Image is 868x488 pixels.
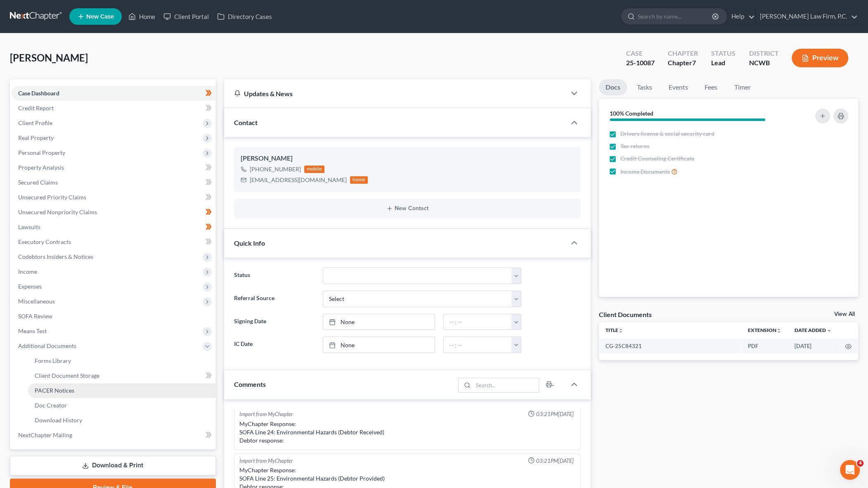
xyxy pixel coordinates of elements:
[536,457,574,465] span: 03:21PM[DATE]
[748,327,781,333] a: Extensionunfold_more
[28,413,216,428] a: Download History
[756,9,858,24] a: [PERSON_NAME] Law Firm, P.C.
[620,168,670,176] span: Income Documents
[668,49,698,58] div: Chapter
[620,130,714,138] span: Drivers license & social security card
[350,176,368,184] div: home
[444,337,512,353] input: -- : --
[18,283,42,290] span: Expenses
[323,314,435,330] a: None
[840,460,860,480] iframe: Intercom live chat
[159,9,213,24] a: Client Portal
[692,59,696,66] span: 7
[213,9,276,24] a: Directory Cases
[599,79,627,95] a: Docs
[599,310,652,319] div: Client Documents
[35,387,74,394] span: PACER Notices
[626,49,655,58] div: Case
[28,368,216,383] a: Client Document Storage
[776,328,781,333] i: unfold_more
[749,49,778,58] div: District
[741,339,788,353] td: PDF
[473,378,539,392] input: Search...
[12,190,216,205] a: Unsecured Priority Claims
[638,9,713,24] input: Search by name...
[827,328,832,333] i: expand_more
[18,298,55,305] span: Miscellaneous
[234,380,266,388] span: Comments
[241,154,574,163] div: [PERSON_NAME]
[12,175,216,190] a: Secured Claims
[630,79,659,95] a: Tasks
[18,119,52,126] span: Client Profile
[304,166,325,173] div: mobile
[234,118,258,126] span: Contact
[795,327,832,333] a: Date Added expand_more
[241,205,574,212] button: New Contact
[35,372,99,379] span: Client Document Storage
[18,208,97,216] span: Unsecured Nonpriority Claims
[35,402,67,409] span: Doc Creator
[620,142,649,150] span: Tax returns
[12,220,216,235] a: Lawsuits
[18,223,40,230] span: Lawsuits
[28,398,216,413] a: Doc Creator
[18,253,93,260] span: Codebtors Insiders & Notices
[10,456,216,475] a: Download & Print
[86,14,114,20] span: New Case
[749,58,778,68] div: NCWB
[626,58,655,68] div: 25-10087
[239,420,575,445] div: MyChapter Response: SOFA Line 24: Environmental Hazards (Debtor Received) Debtor response:
[35,417,82,424] span: Download History
[239,457,293,465] div: Import from MyChapter
[18,134,54,141] span: Real Property
[323,337,435,353] a: None
[620,154,694,163] span: Credit Counseling Certificate
[444,314,512,330] input: -- : --
[857,460,863,467] span: 4
[18,268,37,275] span: Income
[230,314,319,330] label: Signing Date
[698,79,724,95] a: Fees
[605,327,623,333] a: Titleunfold_more
[662,79,695,95] a: Events
[792,49,848,67] button: Preview
[234,239,265,247] span: Quick Info
[230,336,319,353] label: IC Date
[599,339,741,353] td: CG-25C84321
[18,238,71,245] span: Executory Contracts
[12,235,216,249] a: Executory Contracts
[711,58,736,68] div: Lead
[18,342,76,349] span: Additional Documents
[12,428,216,443] a: NextChapter Mailing
[124,9,159,24] a: Home
[711,49,736,58] div: Status
[610,110,653,117] strong: 100% Completed
[230,268,319,284] label: Status
[18,194,86,201] span: Unsecured Priority Claims
[12,205,216,220] a: Unsecured Nonpriority Claims
[12,86,216,101] a: Case Dashboard
[18,431,72,438] span: NextChapter Mailing
[12,101,216,116] a: Credit Report
[18,313,52,320] span: SOFA Review
[18,104,54,111] span: Credit Report
[536,410,574,418] span: 03:21PM[DATE]
[834,311,855,317] a: View All
[230,291,319,307] label: Referral Source
[18,164,64,171] span: Property Analysis
[18,179,58,186] span: Secured Claims
[250,176,347,184] div: [EMAIL_ADDRESS][DOMAIN_NAME]
[727,9,755,24] a: Help
[239,410,293,418] div: Import from MyChapter
[18,149,65,156] span: Personal Property
[250,165,301,173] div: [PHONE_NUMBER]
[10,52,88,64] span: [PERSON_NAME]
[18,327,47,334] span: Means Test
[35,357,71,364] span: Forms Library
[728,79,757,95] a: Timer
[12,160,216,175] a: Property Analysis
[28,353,216,368] a: Forms Library
[618,328,623,333] i: unfold_more
[12,309,216,324] a: SOFA Review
